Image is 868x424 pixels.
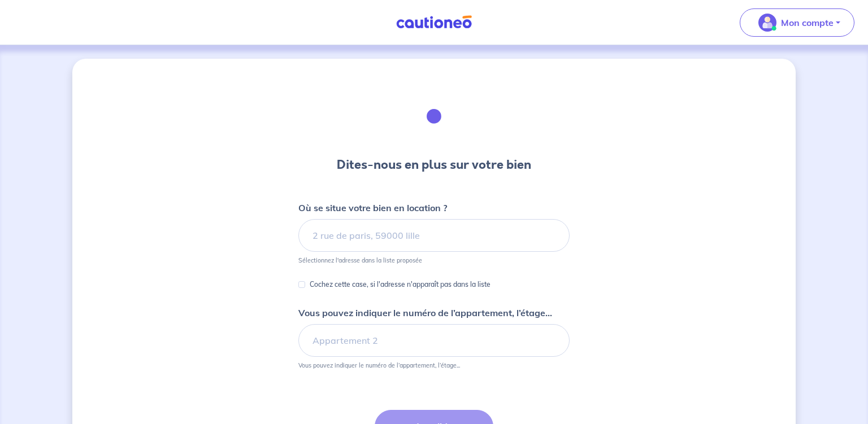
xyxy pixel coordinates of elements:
p: Où se situe votre bien en location ? [298,201,447,215]
img: illu_houses.svg [403,86,465,147]
p: Vous pouvez indiquer le numéro de l’appartement, l’étage... [298,306,552,320]
p: Cochez cette case, si l'adresse n'apparaît pas dans la liste [310,278,491,291]
p: Mon compte [781,16,834,29]
img: illu_account_valid_menu.svg [758,14,776,32]
button: illu_account_valid_menu.svgMon compte [740,8,854,37]
h3: Dites-nous en plus sur votre bien [337,156,531,174]
img: Cautioneo [392,15,476,29]
p: Vous pouvez indiquer le numéro de l’appartement, l’étage... [298,361,460,369]
input: Appartement 2 [298,324,570,357]
input: 2 rue de paris, 59000 lille [298,219,570,252]
p: Sélectionnez l'adresse dans la liste proposée [298,256,422,264]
